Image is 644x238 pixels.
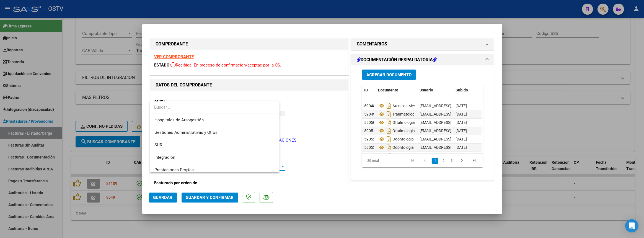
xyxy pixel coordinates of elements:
input: dropdown search [150,101,280,114]
span: Integración [154,155,175,160]
span: Gestiones Administrativas y Otros [154,130,218,135]
span: Hospitales de Autogestión [154,117,204,122]
div: Open Intercom Messenger [625,219,638,232]
span: Prestaciones Propias [154,167,194,172]
span: SUR [154,142,162,147]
